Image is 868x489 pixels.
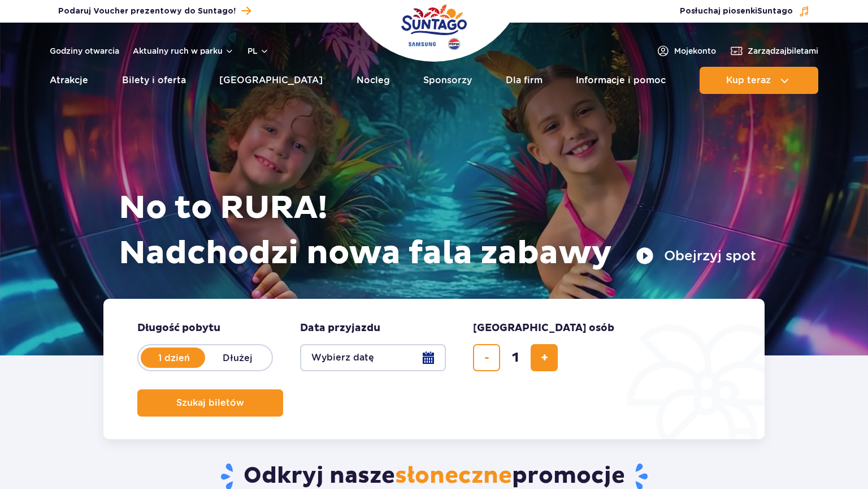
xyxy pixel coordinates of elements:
span: [GEOGRAPHIC_DATA] osób [473,321,614,335]
button: Posłuchaj piosenkiSuntago [680,6,810,17]
a: Zarządzajbiletami [730,44,818,58]
h1: No to RURA! Nadchodzi nowa fala zabawy [119,186,756,276]
span: Długość pobytu [137,321,220,335]
button: pl [248,45,269,57]
span: Kup teraz [726,75,771,85]
a: Dla firm [506,67,542,94]
a: Mojekonto [656,44,716,58]
a: Nocleg [357,67,390,94]
button: Aktualny ruch w parku [133,46,234,55]
span: Suntago [757,7,793,15]
input: liczba biletów [502,344,529,371]
a: Bilety i oferta [122,67,186,94]
button: Obejrzyj spot [636,247,756,265]
a: Informacje i pomoc [576,67,666,94]
a: Podaruj Voucher prezentowy do Suntago! [58,3,251,19]
label: 1 dzień [142,346,206,370]
span: Moje konto [674,45,716,57]
button: Wybierz datę [300,344,446,371]
label: Dłużej [205,346,270,370]
a: Atrakcje [50,67,88,94]
span: Zarządzaj biletami [748,45,818,57]
span: Data przyjazdu [300,321,380,335]
span: Podaruj Voucher prezentowy do Suntago! [58,6,236,17]
span: Posłuchaj piosenki [680,6,793,17]
a: Sponsorzy [423,67,472,94]
button: Kup teraz [700,67,818,94]
span: Szukaj biletów [176,398,244,408]
a: [GEOGRAPHIC_DATA] [219,67,323,94]
button: Szukaj biletów [137,389,283,417]
button: dodaj bilet [531,344,558,371]
a: Godziny otwarcia [50,45,119,57]
button: usuń bilet [473,344,500,371]
form: Planowanie wizyty w Park of Poland [103,299,765,439]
